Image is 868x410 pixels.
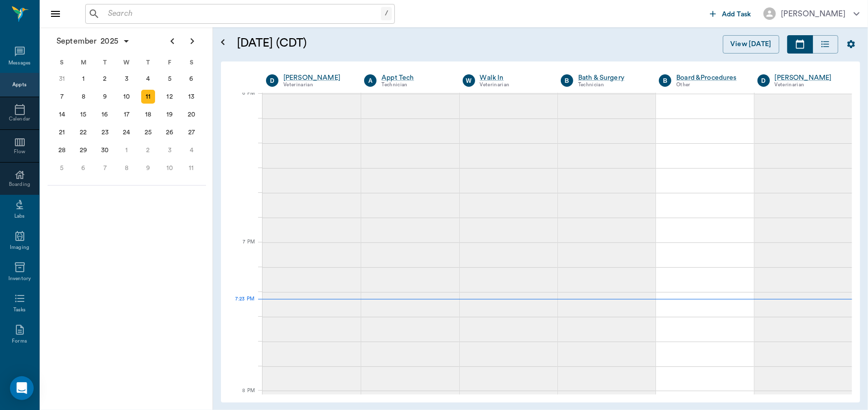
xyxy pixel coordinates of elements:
div: Wednesday, September 24, 2025 [120,125,134,139]
div: Veterinarian [775,81,841,89]
div: Friday, October 3, 2025 [163,143,177,157]
div: Veterinarian [283,81,349,89]
div: Thursday, September 4, 2025 [141,72,155,86]
div: B [561,74,573,87]
div: Sunday, August 31, 2025 [55,72,69,86]
h5: [DATE] (CDT) [237,35,497,51]
div: Saturday, September 13, 2025 [184,90,198,104]
span: September [54,34,99,48]
div: Other [676,81,742,89]
button: Next page [182,31,202,51]
div: T [137,55,159,70]
button: September2025 [52,31,135,51]
div: Wednesday, September 17, 2025 [120,108,134,121]
div: Thursday, October 2, 2025 [141,143,155,157]
div: D [266,74,278,87]
div: Sunday, September 28, 2025 [55,143,69,157]
div: [PERSON_NAME] [781,8,846,20]
div: Friday, September 26, 2025 [163,125,177,139]
input: Search [104,7,381,21]
div: D [758,74,770,87]
div: Sunday, September 7, 2025 [55,90,69,104]
div: Saturday, September 27, 2025 [184,125,198,139]
div: Saturday, September 20, 2025 [184,108,198,121]
div: Wednesday, September 3, 2025 [120,72,134,86]
div: Thursday, September 18, 2025 [141,108,155,121]
div: Wednesday, October 1, 2025 [120,143,134,157]
div: Wednesday, October 8, 2025 [120,161,134,175]
div: Saturday, October 4, 2025 [184,143,198,157]
div: S [51,55,73,70]
div: Tuesday, September 9, 2025 [98,90,112,104]
div: W [463,74,475,87]
div: B [659,74,671,87]
button: Close drawer [46,4,65,24]
div: M [73,55,95,70]
div: Open Intercom Messenger [10,376,34,400]
div: 8 PM [229,386,255,396]
div: Tuesday, October 7, 2025 [98,161,112,175]
div: Messages [8,59,31,67]
div: Monday, September 29, 2025 [76,143,90,157]
div: A [364,74,377,87]
a: Bath & Surgery [578,73,644,83]
div: 7 PM [229,237,255,262]
div: Technician [381,81,447,89]
div: Thursday, September 25, 2025 [141,125,155,139]
div: Monday, September 22, 2025 [76,125,90,139]
a: Appt Tech [381,73,447,83]
a: Board &Procedures [676,73,742,83]
div: Technician [578,81,644,89]
div: Appts [12,81,26,89]
div: Friday, September 19, 2025 [163,108,177,121]
div: Tuesday, September 16, 2025 [98,108,112,121]
div: Today, Thursday, September 11, 2025 [141,90,155,104]
div: Monday, October 6, 2025 [76,161,90,175]
button: Previous page [163,31,182,51]
div: Tasks [13,306,26,314]
div: Wednesday, September 10, 2025 [120,90,134,104]
div: Sunday, October 5, 2025 [55,161,69,175]
div: T [94,55,116,70]
div: Imaging [10,244,29,251]
div: F [159,55,181,70]
div: Thursday, October 9, 2025 [141,161,155,175]
button: Add Task [706,4,756,23]
span: 2025 [99,34,120,48]
div: Saturday, September 6, 2025 [184,72,198,86]
div: Monday, September 15, 2025 [76,108,90,121]
div: W [116,55,138,70]
div: Inventory [8,275,31,283]
div: Veterinarian [480,81,546,89]
div: Monday, September 1, 2025 [76,72,90,86]
div: Sunday, September 14, 2025 [55,108,69,121]
div: Forms [12,338,27,345]
div: Friday, October 10, 2025 [163,161,177,175]
div: Tuesday, September 2, 2025 [98,72,112,86]
button: Open calendar [217,23,229,61]
div: Tuesday, September 23, 2025 [98,125,112,139]
button: View [DATE] [723,35,779,54]
a: [PERSON_NAME] [775,73,841,83]
div: Saturday, October 11, 2025 [184,161,198,175]
div: Sunday, September 21, 2025 [55,125,69,139]
a: Walk In [480,73,546,83]
div: S [180,55,202,70]
div: Friday, September 5, 2025 [163,72,177,86]
div: Labs [14,213,25,220]
a: [PERSON_NAME] [283,73,349,83]
button: [PERSON_NAME] [756,4,868,23]
div: 6 PM [229,88,255,113]
div: Friday, September 12, 2025 [163,90,177,104]
div: Tuesday, September 30, 2025 [98,143,112,157]
div: Monday, September 8, 2025 [76,90,90,104]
